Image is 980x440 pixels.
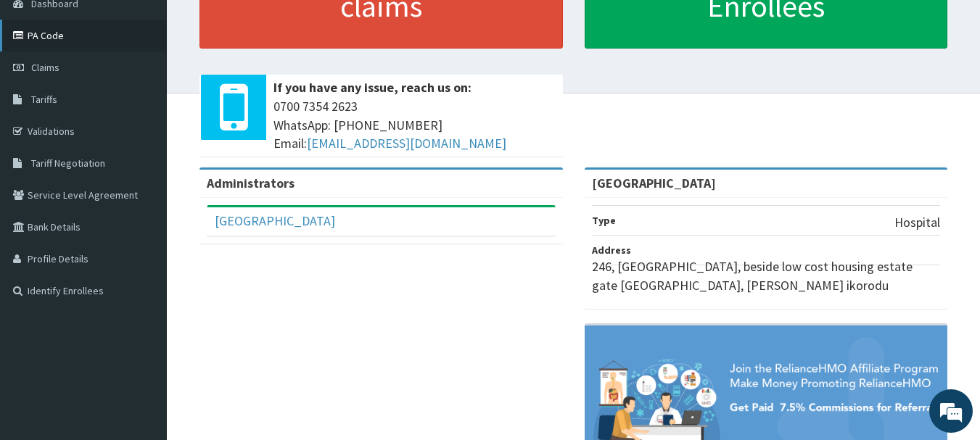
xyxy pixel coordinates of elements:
span: 0700 7354 2623 WhatsApp: [PHONE_NUMBER] Email: [273,97,556,153]
span: We're online! [84,129,200,275]
div: Minimize live chat window [238,7,273,42]
img: d_794563401_company_1708531726252_794563401 [27,72,59,109]
b: Address [592,244,631,257]
div: Chat with us now [75,81,244,100]
strong: [GEOGRAPHIC_DATA] [592,175,716,191]
span: Claims [31,61,59,74]
textarea: Type your message and hit 'Enter' [7,289,276,340]
a: [GEOGRAPHIC_DATA] [215,212,335,229]
b: If you have any issue, reach us on: [273,79,472,96]
span: Tariffs [31,93,57,106]
p: 246, [GEOGRAPHIC_DATA], beside low cost housing estate gate [GEOGRAPHIC_DATA], [PERSON_NAME] ikorodu [592,257,941,294]
b: Type [592,214,616,227]
p: Hospital [894,213,940,232]
b: Administrators [207,175,295,191]
a: [EMAIL_ADDRESS][DOMAIN_NAME] [307,135,506,151]
span: Tariff Negotiation [31,157,105,170]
